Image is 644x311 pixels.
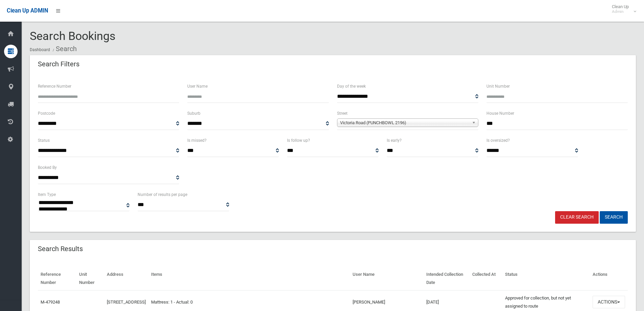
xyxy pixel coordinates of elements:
label: Status [38,137,50,144]
th: Address [104,267,148,290]
label: Booked By [38,164,57,171]
button: Actions [593,296,625,308]
li: Search [51,43,77,55]
label: Reference Number [38,83,71,90]
small: Admin [612,9,629,14]
span: Victoria Road (PUNCHBOWL 2196) [340,119,469,127]
label: House Number [486,110,514,117]
label: Postcode [38,110,55,117]
label: Is early? [387,137,402,144]
span: Clean Up ADMIN [7,7,48,14]
label: Unit Number [486,83,510,90]
label: User Name [187,83,208,90]
label: Is follow up? [287,137,310,144]
label: Is missed? [187,137,207,144]
label: Number of results per page [138,191,187,198]
th: User Name [350,267,424,290]
label: Item Type [38,191,56,198]
a: Dashboard [30,47,50,52]
header: Search Filters [30,58,88,71]
a: Clear Search [555,211,599,224]
th: Collected At [470,267,502,290]
span: Search Bookings [30,29,116,43]
th: Unit Number [76,267,104,290]
a: [STREET_ADDRESS] [107,299,146,305]
button: Search [600,211,628,224]
span: Clean Up [609,4,636,14]
th: Intended Collection Date [424,267,470,290]
th: Reference Number [38,267,76,290]
th: Status [502,267,590,290]
a: M-479248 [41,299,60,305]
label: Day of the week [337,83,366,90]
label: Is oversized? [486,137,510,144]
label: Street [337,110,348,117]
th: Actions [590,267,628,290]
label: Suburb [187,110,200,117]
header: Search Results [30,242,91,256]
th: Items [148,267,350,290]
